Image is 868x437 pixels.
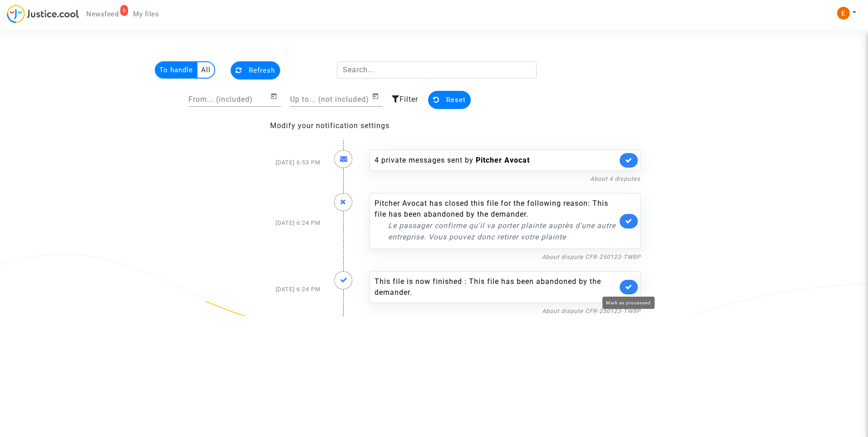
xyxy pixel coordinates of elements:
span: My files [133,10,159,18]
div: 4 private messages sent by [375,155,617,166]
a: About 4 disputes [590,175,641,182]
img: jc-logo.svg [7,5,79,23]
div: This file is now finished : This file has been abandoned by the demander. [375,276,617,298]
span: Refresh [249,66,275,74]
input: Search... [337,61,537,79]
button: Refresh [231,61,280,79]
span: Reset [446,96,466,104]
div: Pitcher Avocat has closed this file for the following reason: This file has been abandoned by the... [375,198,617,243]
b: Pitcher Avocat [476,156,530,164]
div: [DATE] 6:24 PM [221,184,327,262]
div: [DATE] 6:53 PM [221,141,327,184]
a: 6Newsfeed [79,7,126,21]
div: 6 [120,5,128,16]
div: [DATE] 6:24 PM [221,262,327,316]
button: Reset [428,91,471,109]
button: Open calendar [270,91,281,102]
span: Filter [399,95,418,104]
span: Newsfeed [86,10,118,18]
a: About dispute CFR-250123-TW8P [542,308,641,314]
multi-toggle-item: All [197,62,214,78]
a: About dispute CFR-250123-TW8P [542,253,641,260]
img: ACg8ocIeiFvHKe4dA5oeRFd_CiCnuxWUEc1A2wYhRJE3TTWt=s96-c [837,7,850,20]
button: Open calendar [372,91,383,102]
multi-toggle-item: To handle [156,62,197,78]
a: My files [126,7,166,21]
a: Modify your notification settings [270,121,390,130]
p: Le passager confirme qu'il va porter plainte auprès d'une autre entreprise. Vous pouvez donc reti... [388,220,617,243]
